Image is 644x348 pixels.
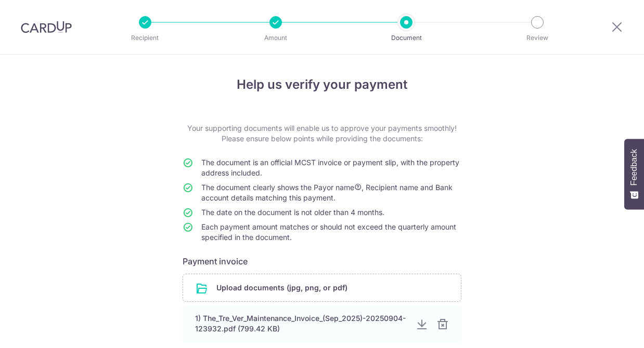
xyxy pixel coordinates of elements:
img: CardUp [21,21,72,33]
span: Feedback [629,149,639,185]
p: Recipient [107,33,184,43]
span: Each payment amount matches or should not exceed the quarterly amount specified in the document. [201,222,456,242]
div: Upload documents (jpg, png, or pdf) [183,274,461,302]
p: Amount [237,33,314,43]
div: 1) The_Tre_Ver_Maintenance_Invoice_(Sep_2025)-20250904-123932.pdf (799.42 KB) [195,313,407,334]
h6: Payment invoice [183,255,461,267]
p: Document [368,33,445,43]
span: The document clearly shows the Payor name , Recipient name and Bank account details matching this... [201,183,453,202]
button: Feedback - Show survey [624,139,644,209]
span: The document is an official MCST invoice or payment slip, with the property address included. [201,158,459,177]
p: Your supporting documents will enable us to approve your payments smoothly! Please ensure below p... [183,123,461,144]
span: The date on the document is not older than 4 months. [201,208,384,217]
p: Review [499,33,576,43]
h4: Help us verify your payment [183,75,461,94]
